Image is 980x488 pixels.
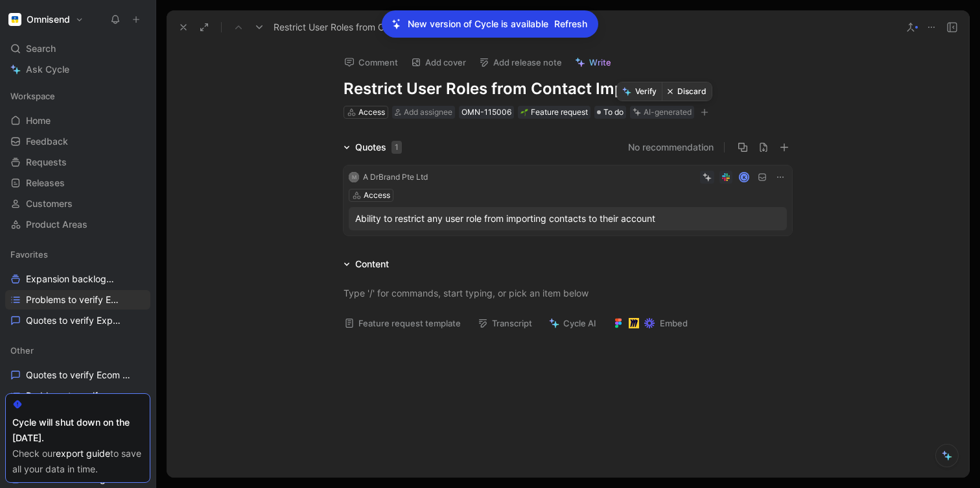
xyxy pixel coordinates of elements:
button: Discard [662,82,712,101]
span: Other [10,344,34,357]
span: Quotes to verify Expansion [26,314,121,327]
div: Workspace [5,86,150,106]
span: Home [26,114,51,127]
span: Releases [26,177,65,189]
button: No recommendation [628,140,714,155]
div: AI-generated [644,106,692,119]
span: Product Areas [26,218,87,231]
a: Customers [5,194,150,213]
button: Cycle AI [543,314,602,332]
button: Embed [607,314,694,332]
span: Restrict User Roles from Contact Import [274,19,442,35]
span: Problems to verify ecom platforms [26,389,135,402]
div: Search [5,39,150,58]
a: Problems to verify Expansion [5,290,150,310]
button: OmnisendOmnisend [5,10,87,29]
a: Requests [5,152,150,172]
span: Ask Cycle [26,62,69,77]
span: Add assignee [404,107,452,117]
a: Feedback [5,132,150,151]
span: Feedback [26,135,68,148]
span: Expansion backlog [26,273,120,286]
div: M [349,172,359,182]
span: Quotes to verify Ecom platforms [26,369,135,382]
span: To do [603,106,624,119]
h1: Restrict User Roles from Contact Import [344,79,792,99]
a: export guide [56,448,110,459]
a: Home [5,111,150,130]
div: Quotes [355,140,402,155]
button: Comment [338,53,404,71]
img: 🌱 [520,108,528,116]
div: Content [355,256,389,272]
div: To do [594,106,626,119]
span: Favorites [10,248,48,261]
div: Ability to restrict any user role from importing contacts to their account [355,211,780,226]
div: Access [358,106,385,119]
div: 1 [391,141,402,154]
div: Other [5,341,150,360]
span: Customers [26,197,73,210]
a: Ask Cycle [5,60,150,79]
div: Feature request [520,106,588,119]
img: Omnisend [8,13,21,26]
div: 🌱Feature request [518,106,590,119]
div: Favorites [5,245,150,264]
div: A DrBrand Pte Ltd [363,171,428,184]
span: Problems to verify Expansion [26,293,122,306]
button: Add cover [405,53,472,71]
p: New version of Cycle is available [408,16,548,32]
div: Content [338,256,394,272]
div: Cycle will shut down on the [DATE]. [12,415,143,446]
span: Refresh [554,16,587,32]
button: Transcript [472,314,538,332]
span: Search [26,41,56,56]
span: Write [589,56,611,68]
a: Quotes to verify Ecom platforms [5,365,150,385]
a: Problems to verify ecom platforms [5,386,150,406]
a: Quotes to verify Expansion [5,311,150,330]
div: OMN-115006 [461,106,511,119]
a: Expansion backlogOther [5,269,150,289]
button: Verify [617,82,662,101]
span: Workspace [10,90,55,103]
button: Refresh [554,16,588,32]
div: Quotes1 [338,140,407,155]
div: K [740,173,749,182]
span: Requests [26,156,67,169]
button: Feature request template [338,314,467,332]
button: Write [569,53,617,71]
div: Check our to save all your data in time. [12,446,143,477]
div: Access [364,189,390,202]
a: Product Areas [5,215,150,234]
h1: Omnisend [27,14,70,25]
button: Add release note [473,53,568,71]
a: Releases [5,173,150,193]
